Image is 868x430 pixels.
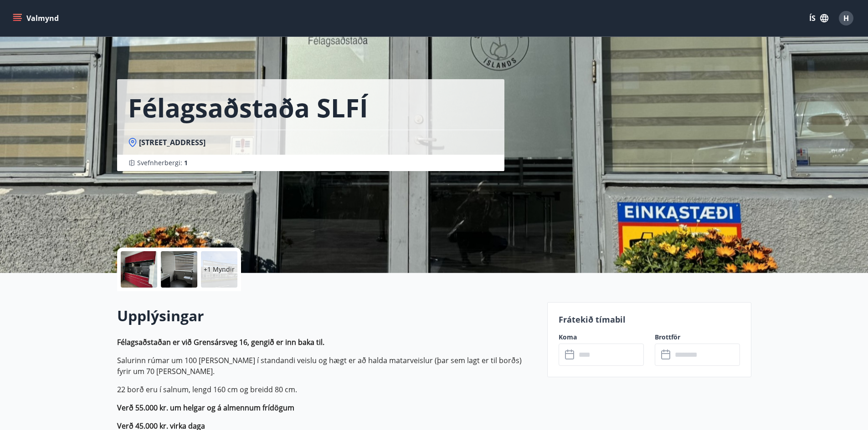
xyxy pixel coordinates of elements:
p: Salurinn rúmar um 100 [PERSON_NAME] í standandi veislu og hægt er að halda matarveislur (þar sem ... [117,355,536,377]
label: Koma [559,333,644,342]
strong: Verð 55.000 kr. um helgar og á almennum frídögum [117,403,294,413]
h2: Upplýsingar [117,306,536,326]
p: Frátekið tímabil [559,314,740,325]
button: ÍS [804,10,833,26]
label: Brottför [655,333,740,342]
strong: Félagsaðstaðan er við Grensársveg 16, gengið er inn baka til. [117,337,324,347]
p: 22 borð eru í salnum, lengd 160 cm og breidd 80 cm. [117,384,536,395]
button: menu [11,10,62,26]
p: +1 Myndir [204,265,235,274]
span: [STREET_ADDRESS] [139,137,205,147]
h1: Félagsaðstaða SLFÍ [128,90,368,125]
span: 1 [184,158,188,167]
span: H [843,13,849,23]
span: Svefnherbergi : [137,158,188,167]
button: H [835,7,857,29]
